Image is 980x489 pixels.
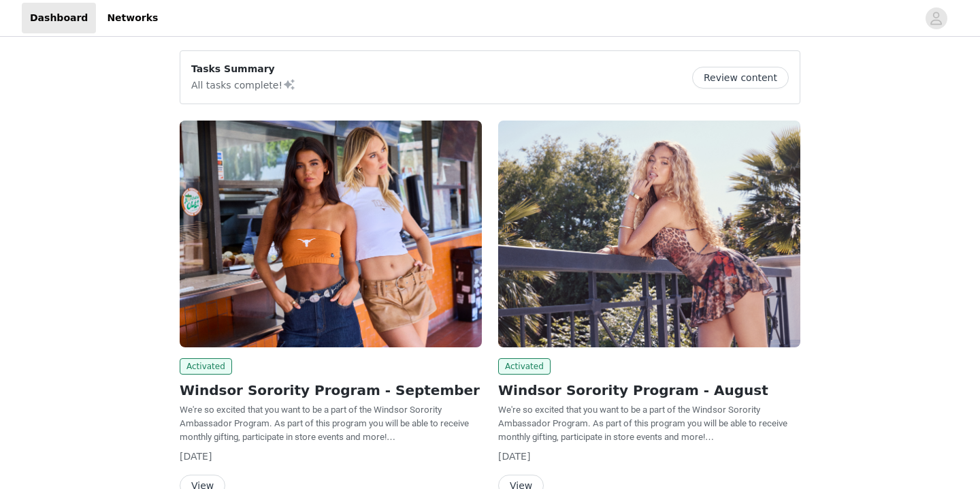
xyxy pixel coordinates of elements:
[180,358,232,375] span: Activated
[180,121,482,347] img: Windsor
[191,62,296,76] p: Tasks Summary
[191,76,296,93] p: All tasks complete!
[180,380,482,400] h2: Windsor Sorority Program - September
[498,380,800,400] h2: Windsor Sorority Program - August
[498,121,800,347] img: Windsor
[498,358,551,375] span: Activated
[930,7,943,29] div: avatar
[692,67,789,89] button: Review content
[180,405,469,442] span: We're so excited that you want to be a part of the Windsor Sorority Ambassador Program. As part o...
[498,405,787,442] span: We're so excited that you want to be a part of the Windsor Sorority Ambassador Program. As part o...
[22,3,96,33] a: Dashboard
[498,451,530,462] span: [DATE]
[180,451,212,462] span: [DATE]
[99,3,166,33] a: Networks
